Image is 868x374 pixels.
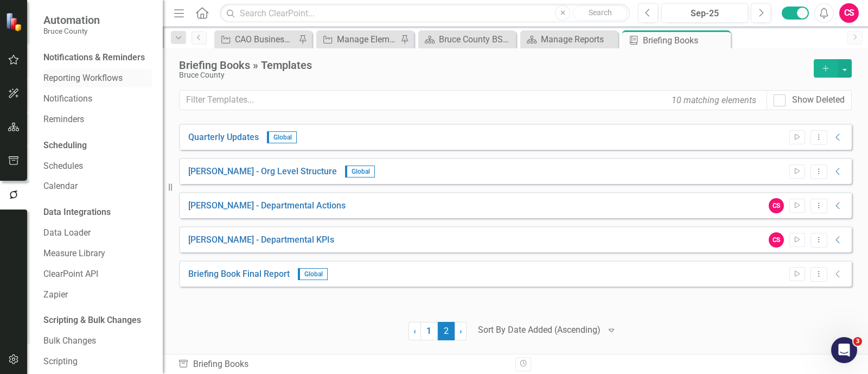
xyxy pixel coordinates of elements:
[179,59,808,71] div: Briefing Books » Templates
[769,198,784,213] div: CS
[43,206,111,219] div: Data Integrations
[43,335,152,347] a: Bulk Changes
[43,14,100,27] span: Automation
[217,33,296,46] a: CAO Business Plan Initiatives
[643,34,728,47] div: Briefing Books
[43,93,152,105] a: Notifications
[178,358,507,371] div: Briefing Books
[5,12,24,31] img: ClearPoint Strategy
[179,71,808,79] div: Bruce County
[345,166,375,178] span: Global
[337,33,398,46] div: Manage Elements
[298,268,328,280] span: Global
[43,180,152,193] a: Calendar
[43,140,87,152] div: Scheduling
[43,52,145,64] div: Notifications & Reminders
[43,356,152,368] a: Scripting
[831,337,857,363] iframe: Intercom live chat
[439,33,513,46] div: Bruce County BSC Welcome Page
[188,234,334,246] a: [PERSON_NAME] - Departmental KPIs
[43,289,152,301] a: Zapier
[541,33,615,46] div: Manage Reports
[420,322,438,340] a: 1
[43,27,100,35] small: Bruce County
[43,72,152,85] a: Reporting Workflows
[669,91,759,109] div: 10 matching elements
[413,326,416,336] span: ‹
[438,322,455,340] span: 2
[267,131,297,143] span: Global
[179,90,767,110] input: Filter Templates...
[319,33,398,46] a: Manage Elements
[792,94,845,106] div: Show Deleted
[589,8,612,17] span: Search
[661,3,748,23] button: Sep-25
[853,337,862,346] span: 3
[188,200,346,212] a: [PERSON_NAME] - Departmental Actions
[839,3,859,23] button: CS
[523,33,615,46] a: Manage Reports
[188,166,337,178] a: [PERSON_NAME] - Org Level Structure
[665,7,744,20] div: Sep-25
[188,131,259,144] a: Quarterly Updates
[459,326,462,336] span: ›
[235,33,296,46] div: CAO Business Plan Initiatives
[43,314,141,327] div: Scripting & Bulk Changes
[43,113,152,126] a: Reminders
[188,268,290,281] a: Briefing Book Final Report
[421,33,513,46] a: Bruce County BSC Welcome Page
[573,5,627,21] button: Search
[43,160,152,173] a: Schedules
[43,227,152,239] a: Data Loader
[220,4,630,23] input: Search ClearPoint...
[43,268,152,281] a: ClearPoint API
[769,232,784,248] div: CS
[43,248,152,260] a: Measure Library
